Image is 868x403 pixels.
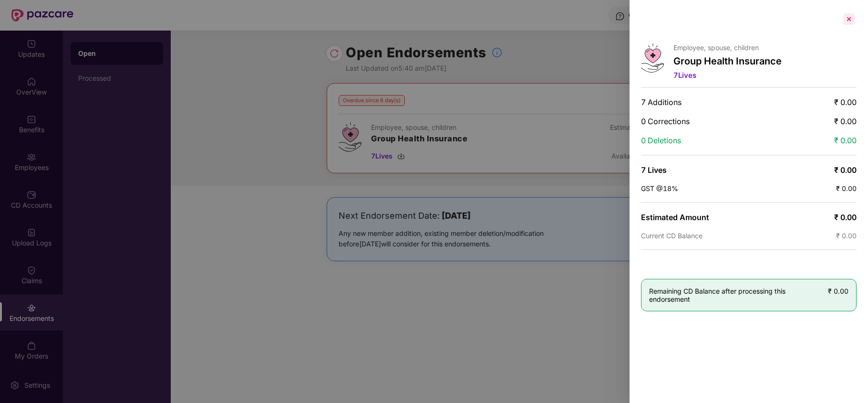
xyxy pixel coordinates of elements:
[834,97,857,107] span: ₹ 0.00
[836,232,857,240] span: ₹ 0.00
[834,117,857,126] span: ₹ 0.00
[641,165,667,175] span: 7 Lives
[673,71,696,80] span: 7 Lives
[641,97,682,107] span: 7 Additions
[641,232,703,240] span: Current CD Balance
[834,136,857,145] span: ₹ 0.00
[836,184,857,192] span: ₹ 0.00
[641,43,664,73] img: svg+xml;base64,PHN2ZyB4bWxucz0iaHR0cDovL3d3dy53My5vcmcvMjAwMC9zdmciIHdpZHRoPSI0Ny43MTQiIGhlaWdodD...
[828,287,848,295] span: ₹ 0.00
[649,287,828,303] span: Remaining CD Balance after processing this endorsement
[641,136,681,145] span: 0 Deletions
[834,165,857,175] span: ₹ 0.00
[673,55,782,67] p: Group Health Insurance
[834,212,857,222] span: ₹ 0.00
[673,43,782,52] p: Employee, spouse, children
[641,184,678,192] span: GST @18%
[641,117,690,126] span: 0 Corrections
[641,212,709,222] span: Estimated Amount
